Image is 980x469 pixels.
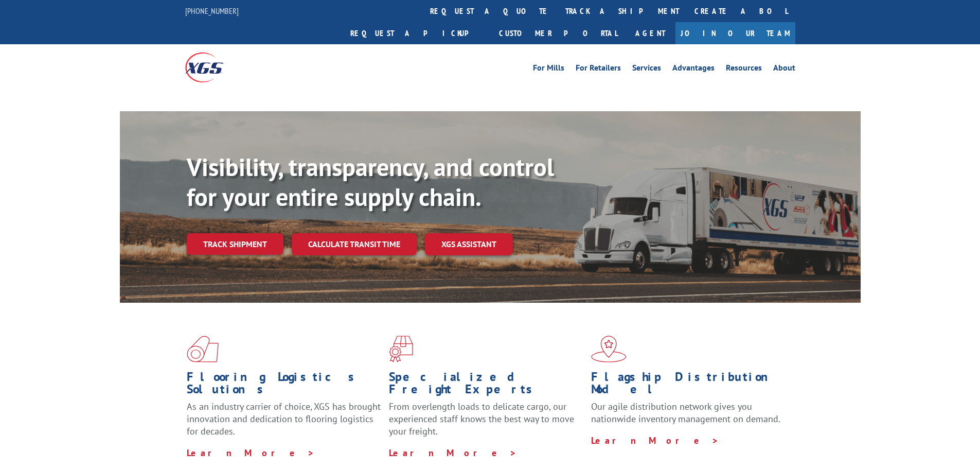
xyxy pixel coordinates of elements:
[491,22,625,44] a: Customer Portal
[389,371,583,401] h1: Specialized Freight Experts
[389,447,517,459] a: Learn More >
[389,401,583,446] p: From overlength loads to delicate cargo, our experienced staff knows the best way to move your fr...
[185,6,239,16] a: [PHONE_NUMBER]
[773,64,795,75] a: About
[425,233,513,255] a: XGS ASSISTANT
[343,22,491,44] a: Request a pickup
[187,336,219,362] img: xgs-icon-total-supply-chain-intelligence-red
[726,64,762,75] a: Resources
[591,401,780,425] span: Our agile distribution network gives you nationwide inventory management on demand.
[591,336,627,362] img: xgs-icon-flagship-distribution-model-red
[672,64,715,75] a: Advantages
[675,22,795,44] a: Join Our Team
[389,336,413,362] img: xgs-icon-focused-on-flooring-red
[187,447,315,459] a: Learn More >
[187,371,381,401] h1: Flooring Logistics Solutions
[187,151,554,213] b: Visibility, transparency, and control for your entire supply chain.
[187,233,283,255] a: Track shipment
[533,64,564,75] a: For Mills
[292,233,417,255] a: Calculate transit time
[632,64,661,75] a: Services
[591,435,719,446] a: Learn More >
[625,22,675,44] a: Agent
[591,371,786,401] h1: Flagship Distribution Model
[187,401,381,437] span: As an industry carrier of choice, XGS has brought innovation and dedication to flooring logistics...
[576,64,621,75] a: For Retailers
